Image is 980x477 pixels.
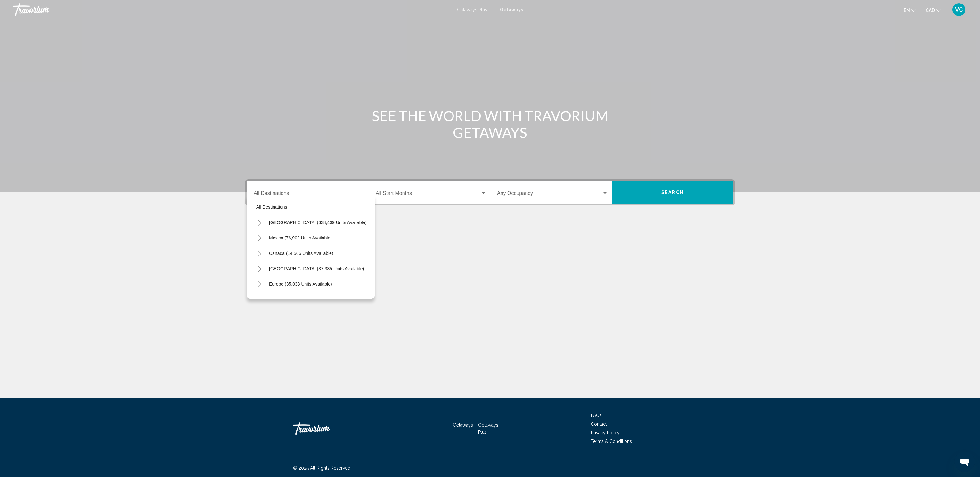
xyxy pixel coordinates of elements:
[926,8,935,13] span: CAD
[453,423,473,428] a: Getaways
[253,262,266,275] button: Toggle Caribbean & Atlantic Islands (37,335 units available)
[478,423,498,435] a: Getaways Plus
[955,6,963,13] span: VC
[253,247,266,260] button: Toggle Canada (14,566 units available)
[253,278,266,290] button: Toggle Europe (35,033 units available)
[591,430,620,435] a: Privacy Policy
[266,215,370,230] button: [GEOGRAPHIC_DATA] (638,409 units available)
[926,5,941,15] button: Change currency
[253,231,266,244] button: Toggle Mexico (76,902 units available)
[591,413,602,418] a: FAQs
[954,451,975,472] iframe: Button to launch messaging window
[266,261,367,276] button: [GEOGRAPHIC_DATA] (37,335 units available)
[904,5,916,15] button: Change language
[269,266,364,271] span: [GEOGRAPHIC_DATA] (37,335 units available)
[457,7,487,12] a: Getaways Plus
[293,419,357,438] a: Travorium
[500,7,523,12] a: Getaways
[591,439,632,444] a: Terms & Conditions
[293,465,351,471] span: © 2025 All Rights Reserved.
[253,216,266,229] button: Toggle United States (638,409 units available)
[661,190,684,195] span: Search
[269,281,332,287] span: Europe (35,033 units available)
[612,181,733,204] button: Search
[266,277,335,291] button: Europe (35,033 units available)
[951,3,967,16] button: User Menu
[266,246,337,261] button: Canada (14,566 units available)
[591,422,607,427] a: Contact
[266,230,335,245] button: Mexico (76,902 units available)
[904,8,910,13] span: en
[269,251,333,256] span: Canada (14,566 units available)
[269,235,332,240] span: Mexico (76,902 units available)
[266,292,336,307] button: Australia (3,029 units available)
[253,293,266,306] button: Toggle Australia (3,029 units available)
[13,3,451,16] a: Travorium
[269,220,367,225] span: [GEOGRAPHIC_DATA] (638,409 units available)
[253,200,368,214] button: All destinations
[370,107,610,141] h1: SEE THE WORLD WITH TRAVORIUM GETAWAYS
[256,205,287,210] span: All destinations
[247,181,733,204] div: Search widget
